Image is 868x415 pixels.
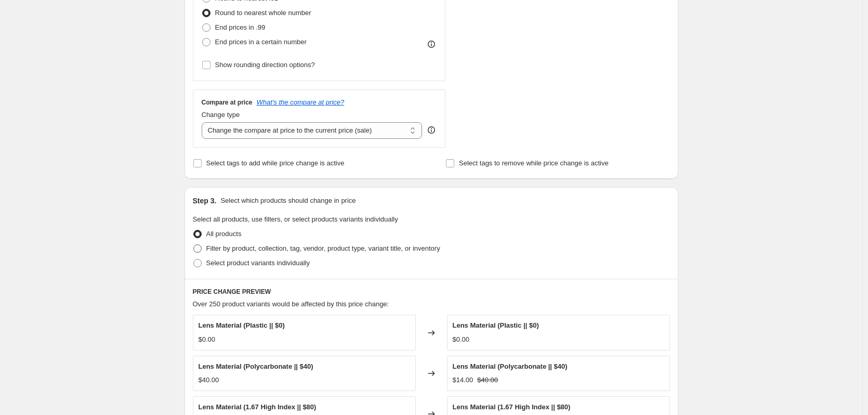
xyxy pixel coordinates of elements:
[459,159,609,167] span: Select tags to remove while price change is active
[453,403,571,411] span: Lens Material (1.67 High Index || $80)
[193,215,398,223] span: Select all products, use filters, or select products variants individually
[453,362,568,370] span: Lens Material (Polycarbonate || $40)
[453,321,539,329] span: Lens Material (Plastic || $0)
[193,288,670,296] h6: PRICE CHANGE PREVIEW
[206,230,242,238] span: All products
[199,362,313,370] span: Lens Material (Polycarbonate || $40)
[206,244,440,252] span: Filter by product, collection, tag, vendor, product type, variant title, or inventory
[202,98,253,107] h3: Compare at price
[453,334,470,345] div: $0.00
[193,196,217,206] h2: Step 3.
[477,375,498,385] strike: $40.00
[199,375,219,385] div: $40.00
[220,196,356,206] p: Select which products should change in price
[206,259,310,267] span: Select product variants individually
[215,9,311,17] span: Round to nearest whole number
[199,403,317,411] span: Lens Material (1.67 High Index || $80)
[215,61,315,69] span: Show rounding direction options?
[193,300,389,308] span: Over 250 product variants would be affected by this price change:
[453,375,474,385] div: $14.00
[215,38,307,46] span: End prices in a certain number
[199,334,216,345] div: $0.00
[206,159,345,167] span: Select tags to add while price change is active
[202,111,240,119] span: Change type
[199,321,285,329] span: Lens Material (Plastic || $0)
[257,98,345,106] button: What's the compare at price?
[426,125,437,135] div: help
[215,23,266,31] span: End prices in .99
